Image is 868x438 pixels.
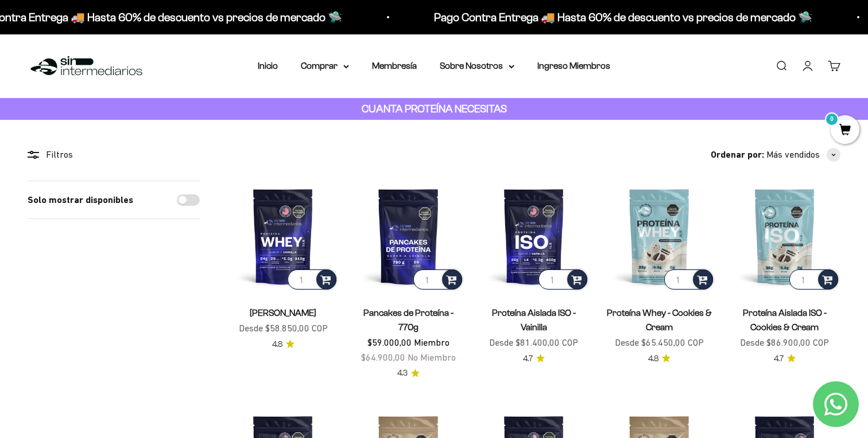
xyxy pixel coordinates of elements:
[408,352,456,362] span: No Miembro
[523,353,533,365] span: 4.7
[272,338,282,351] span: 4.8
[397,367,420,380] a: 4.34.3 de 5.0 estrellas
[258,61,278,71] a: Inicio
[774,353,784,365] span: 4.7
[831,124,859,137] a: 0
[367,337,412,347] span: $59.000,00
[372,61,417,71] a: Membresía
[414,337,449,347] span: Miembro
[301,58,349,73] summary: Comprar
[362,103,507,115] strong: CUANTA PROTEÍNA NECESITAS
[766,147,840,162] button: Más vendidos
[648,353,671,365] a: 4.84.8 de 5.0 estrellas
[28,147,200,162] div: Filtros
[432,8,811,26] p: Pago Contra Entrega 🚚 Hasta 60% de descuento vs precios de mercado 🛸
[537,61,610,71] a: Ingreso Miembros
[648,353,658,365] span: 4.8
[711,147,764,162] span: Ordenar por:
[272,338,294,351] a: 4.84.8 de 5.0 estrellas
[363,308,454,332] a: Pancakes de Proteína - 770g
[743,308,827,332] a: Proteína Aislada ISO - Cookies & Cream
[774,353,796,365] a: 4.74.7 de 5.0 estrellas
[492,308,576,332] a: Proteína Aislada ISO - Vainilla
[615,335,704,350] sale-price: Desde $65.450,00 COP
[489,335,578,350] sale-price: Desde $81.400,00 COP
[740,335,829,350] sale-price: Desde $86.900,00 COP
[28,193,133,208] label: Solo mostrar disponibles
[440,58,514,73] summary: Sobre Nosotros
[250,308,316,318] a: [PERSON_NAME]
[361,352,405,362] span: $64.900,00
[766,147,820,162] span: Más vendidos
[397,367,408,380] span: 4.3
[607,308,712,332] a: Proteína Whey - Cookies & Cream
[523,353,545,365] a: 4.74.7 de 5.0 estrellas
[825,112,839,126] mark: 0
[239,321,328,336] sale-price: Desde $58.850,00 COP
